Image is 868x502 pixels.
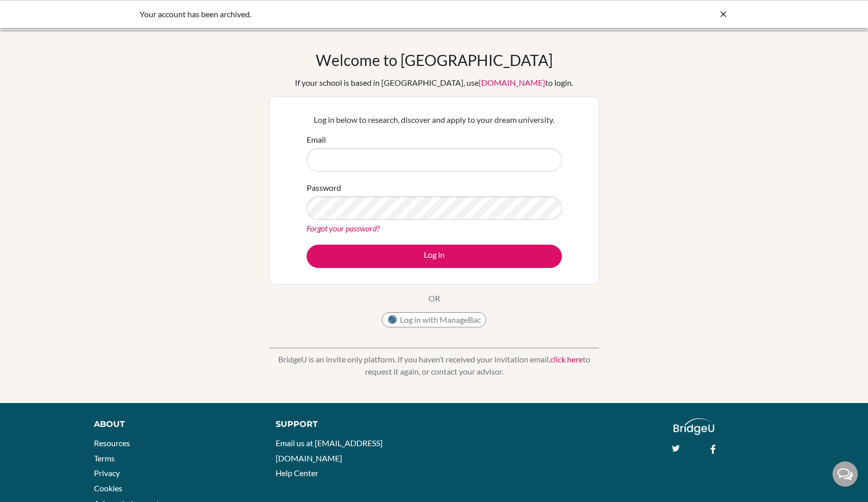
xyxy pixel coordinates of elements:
[295,77,573,89] div: If your school is based in [GEOGRAPHIC_DATA], use to login.
[550,354,583,364] a: click here
[307,223,380,233] a: Forgot your password?
[94,483,122,493] a: Cookies
[276,468,318,478] a: Help Center
[269,353,599,378] p: BridgeU is an invite only platform. If you haven’t received your invitation email, to request it ...
[316,51,553,69] h1: Welcome to [GEOGRAPHIC_DATA]
[140,8,576,20] div: Your account has been archived.
[382,312,486,327] button: Log in with ManageBac
[94,468,120,478] a: Privacy
[674,418,715,435] img: logo_white@2x-f4f0deed5e89b7ecb1c2cc34c3e3d731f90f0f143d5ea2071677605dd97b5244.png
[307,182,341,194] label: Password
[428,292,440,305] p: OR
[276,438,383,463] a: Email us at [EMAIL_ADDRESS][DOMAIN_NAME]
[307,114,562,126] p: Log in below to research, discover and apply to your dream university.
[307,133,326,146] label: Email
[307,245,562,268] button: Log in
[94,453,115,463] a: Terms
[94,438,130,448] a: Resources
[479,78,545,87] a: [DOMAIN_NAME]
[94,418,253,430] div: About
[276,418,423,430] div: Support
